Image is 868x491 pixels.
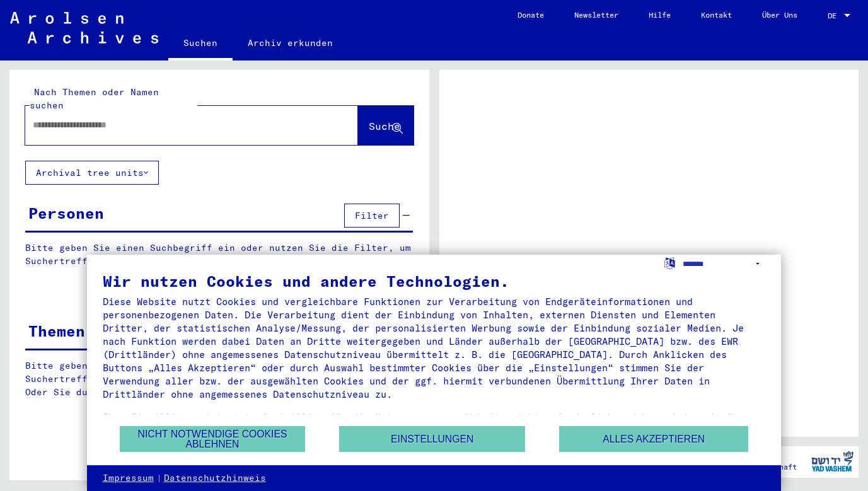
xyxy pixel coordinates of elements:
[10,12,158,43] img: Arolsen_neg.svg
[809,446,856,477] img: yv_logo.png
[828,11,842,20] span: DE
[103,295,766,401] div: Diese Website nutzt Cookies und vergleichbare Funktionen zur Verarbeitung von Endgeräteinformatio...
[25,161,159,185] button: Archival tree units
[164,472,266,485] a: Datenschutzhinweis
[120,426,305,452] button: Nicht notwendige Cookies ablehnen
[168,28,233,61] a: Suchen
[28,202,104,224] div: Personen
[369,120,400,132] span: Suche
[339,426,524,452] button: Einstellungen
[559,426,748,452] button: Alles akzeptieren
[358,106,414,145] button: Suche
[683,255,765,273] select: Sprache auswählen
[233,28,348,58] a: Archiv erkunden
[25,359,414,399] p: Bitte geben Sie einen Suchbegriff ein oder nutzen Sie die Filter, um Suchertreffer zu erhalten. O...
[28,320,85,342] div: Themen
[103,274,766,289] div: Wir nutzen Cookies und andere Technologien.
[103,472,154,485] a: Impressum
[25,241,413,268] p: Bitte geben Sie einen Suchbegriff ein oder nutzen Sie die Filter, um Suchertreffer zu erhalten.
[30,86,159,111] mat-label: Nach Themen oder Namen suchen
[344,204,400,228] button: Filter
[355,210,389,221] span: Filter
[663,257,676,269] label: Sprache auswählen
